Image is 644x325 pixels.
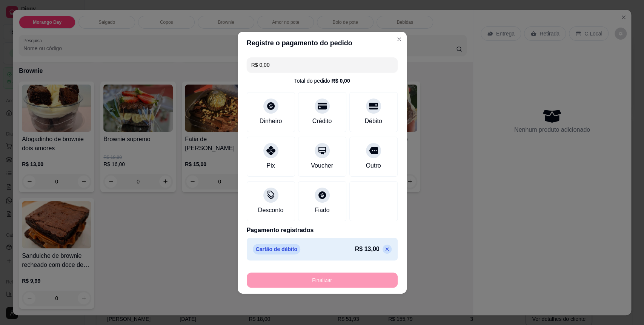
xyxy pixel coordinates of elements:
[355,245,380,254] p: R$ 13,00
[314,206,329,215] div: Fiado
[364,117,382,126] div: Débito
[266,161,275,170] div: Pix
[331,77,350,85] div: R$ 0,00
[311,161,333,170] div: Voucher
[253,244,300,254] p: Cartão de débito
[260,117,282,126] div: Dinheiro
[393,33,405,45] button: Close
[312,117,332,126] div: Crédito
[294,77,350,85] div: Total do pedido
[251,57,393,72] input: Ex.: hambúrguer de cordeiro
[238,32,407,54] header: Registre o pagamento do pedido
[247,226,398,235] p: Pagamento registrados
[366,161,381,170] div: Outro
[258,206,284,215] div: Desconto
